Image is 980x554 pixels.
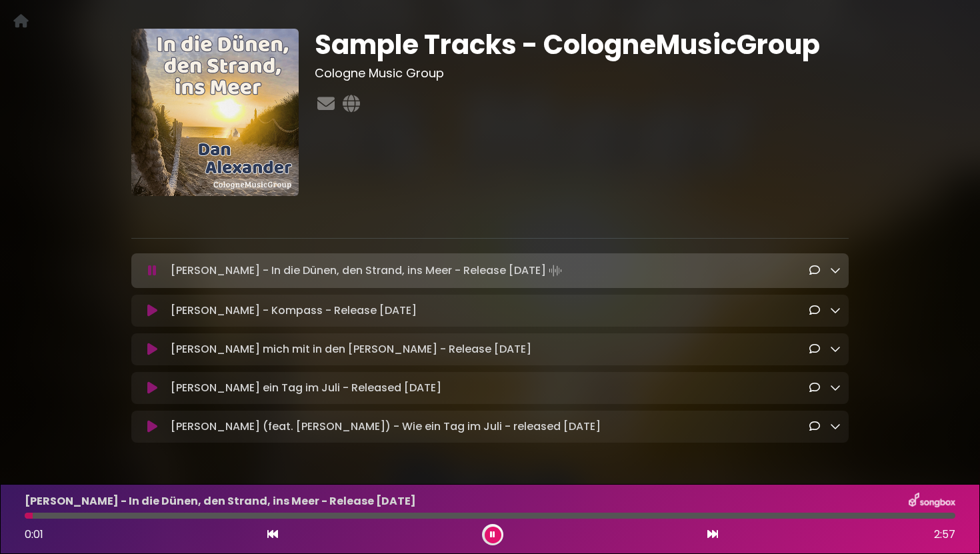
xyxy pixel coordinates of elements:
[171,341,531,357] p: [PERSON_NAME] mich mit in den [PERSON_NAME] - Release [DATE]
[131,29,299,196] img: bgj7mgdFQGSuPvDuPcUW
[171,380,441,396] p: [PERSON_NAME] ein Tag im Juli - Released [DATE]
[315,66,849,81] h3: Cologne Music Group
[315,29,849,61] h1: Sample Tracks - CologneMusicGroup
[171,303,417,319] p: [PERSON_NAME] - Kompass - Release [DATE]
[546,261,565,280] img: waveform4.gif
[25,493,416,509] p: [PERSON_NAME] - In die Dünen, den Strand, ins Meer - Release [DATE]
[171,419,601,435] p: [PERSON_NAME] (feat. [PERSON_NAME]) - Wie ein Tag im Juli - released [DATE]
[909,493,955,510] img: songbox-logo-white.png
[171,261,565,280] p: [PERSON_NAME] - In die Dünen, den Strand, ins Meer - Release [DATE]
